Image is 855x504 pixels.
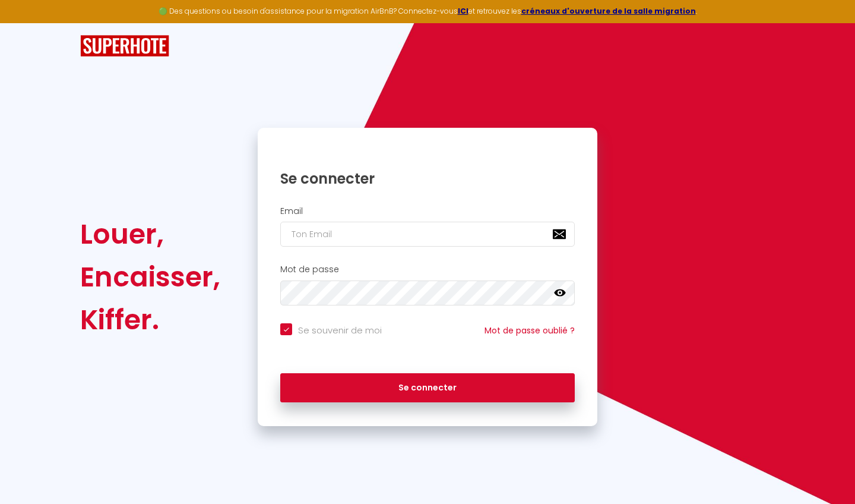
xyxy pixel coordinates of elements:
[280,373,575,403] button: Se connecter
[280,169,575,188] h1: Se connecter
[80,256,220,298] div: Encaisser,
[521,6,696,16] a: créneaux d'ouverture de la salle migration
[80,35,169,57] img: SuperHote logo
[484,325,575,336] a: Mot de passe oublié ?
[80,298,220,341] div: Kiffer.
[80,213,220,256] div: Louer,
[280,222,575,247] input: Ton Email
[280,264,575,275] h2: Mot de passe
[458,6,468,16] a: ICI
[280,206,575,216] h2: Email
